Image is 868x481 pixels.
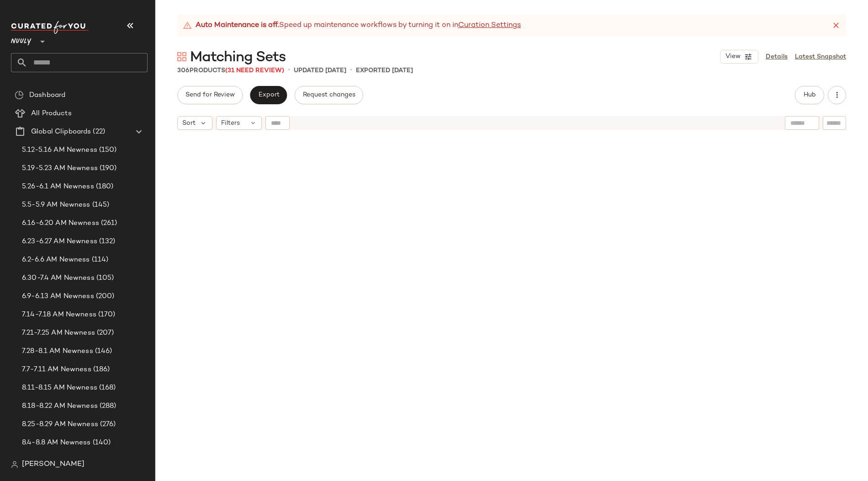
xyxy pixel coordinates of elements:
[190,48,286,67] span: Matching Sets
[22,459,85,470] span: [PERSON_NAME]
[22,438,91,448] span: 8.4-8.8 AM Newness
[91,438,111,448] span: (140)
[22,419,98,430] span: 8.25-8.29 AM Newness
[94,182,114,192] span: (180)
[11,461,18,468] img: svg%3e
[15,91,24,100] img: svg%3e
[90,255,109,265] span: (114)
[91,127,105,137] span: (22)
[182,118,196,128] span: Sort
[22,236,97,247] span: 6.23-6.27 AM Newness
[22,218,99,229] span: 6.16-6.20 AM Newness
[177,67,190,74] span: 306
[22,200,90,210] span: 5.5-5.9 AM Newness
[93,346,112,357] span: (146)
[11,31,32,48] span: Nuuly
[294,66,346,75] p: updated [DATE]
[250,86,287,104] button: Export
[795,52,846,62] a: Latest Snapshot
[22,310,96,320] span: 7.14-7.18 AM Newness
[288,65,290,76] span: •
[302,91,355,99] span: Request changes
[96,310,116,320] span: (170)
[99,218,117,229] span: (261)
[258,91,279,99] span: Export
[225,67,284,74] span: (31 Need Review)
[11,21,89,34] img: cfy_white_logo.C9jOOHJF.svg
[177,52,186,61] img: svg%3e
[95,273,114,283] span: (105)
[22,383,97,393] span: 8.11-8.15 AM Newness
[766,52,788,62] a: Details
[98,419,116,430] span: (276)
[22,364,91,375] span: 7.7-7.11 AM Newness
[221,118,240,128] span: Filters
[795,86,824,104] button: Hub
[22,346,93,357] span: 7.28-8.1 AM Newness
[356,66,413,75] p: Exported [DATE]
[177,86,243,104] button: Send for Review
[22,182,94,192] span: 5.26-6.1 AM Newness
[98,401,116,412] span: (288)
[94,291,115,302] span: (200)
[22,255,90,265] span: 6.2-6.6 AM Newness
[295,86,363,104] button: Request changes
[90,200,110,210] span: (145)
[803,91,816,99] span: Hub
[183,20,521,31] div: Speed up maintenance workflows by turning it on in
[185,91,235,99] span: Send for Review
[31,108,72,119] span: All Products
[350,65,352,76] span: •
[22,145,97,155] span: 5.12-5.16 AM Newness
[29,90,65,101] span: Dashboard
[725,53,741,60] span: View
[97,383,116,393] span: (168)
[95,328,114,338] span: (207)
[97,145,117,155] span: (150)
[98,163,117,174] span: (190)
[196,20,279,31] strong: Auto Maintenance is off.
[177,66,284,75] div: Products
[31,127,91,137] span: Global Clipboards
[458,20,521,31] a: Curation Settings
[22,291,94,302] span: 6.9-6.13 AM Newness
[91,364,110,375] span: (186)
[22,401,98,412] span: 8.18-8.22 AM Newness
[22,163,98,174] span: 5.19-5.23 AM Newness
[97,236,116,247] span: (132)
[22,328,95,338] span: 7.21-7.25 AM Newness
[720,50,758,64] button: View
[22,273,95,283] span: 6.30-7.4 AM Newness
